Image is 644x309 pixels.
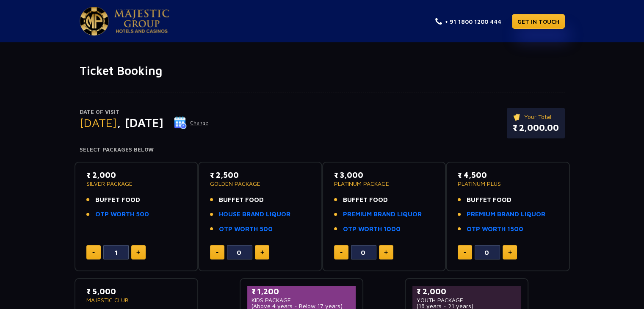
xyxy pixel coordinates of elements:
p: PLATINUM PLUS [458,181,558,187]
p: MAJESTIC CLUB [86,297,187,303]
p: SILVER PACKAGE [86,181,187,187]
p: Your Total [513,112,559,121]
p: ₹ 2,000.00 [513,121,559,134]
h1: Ticket Booking [80,63,565,78]
a: OTP WORTH 1500 [467,224,523,234]
a: HOUSE BRAND LIQUOR [219,210,290,219]
img: ticket [513,112,522,121]
h4: Select Packages Below [80,146,565,153]
button: Change [174,116,209,130]
a: GET IN TOUCH [512,14,565,29]
p: ₹ 1,200 [252,286,352,297]
p: ₹ 2,000 [86,169,187,181]
img: plus [508,250,512,254]
img: minus [464,252,466,253]
p: (18 years - 21 years) [417,303,517,309]
p: ₹ 5,000 [86,286,187,297]
a: PREMIUM BRAND LIQUOR [467,210,545,219]
a: OTP WORTH 1000 [343,224,401,234]
p: PLATINUM PACKAGE [334,181,434,187]
span: BUFFET FOOD [219,195,264,205]
p: ₹ 4,500 [458,169,558,181]
a: + 91 1800 1200 444 [435,17,501,26]
img: plus [136,250,140,254]
img: plus [384,250,388,254]
img: minus [216,252,218,253]
span: BUFFET FOOD [343,195,388,205]
img: Majestic Pride [114,9,169,33]
p: KIDS PACKAGE [252,297,352,303]
a: PREMIUM BRAND LIQUOR [343,210,422,219]
a: OTP WORTH 500 [219,224,273,234]
p: YOUTH PACKAGE [417,297,517,303]
img: minus [340,252,343,253]
img: plus [260,250,264,254]
span: BUFFET FOOD [467,195,511,205]
span: BUFFET FOOD [95,195,140,205]
p: Date of Visit [80,108,209,116]
a: OTP WORTH 500 [95,210,149,219]
p: ₹ 3,000 [334,169,434,181]
span: , [DATE] [117,116,163,130]
p: GOLDEN PACKAGE [210,181,310,187]
p: (Above 4 years - Below 17 years) [252,303,352,309]
span: [DATE] [80,116,117,130]
p: ₹ 2,000 [417,286,517,297]
p: ₹ 2,500 [210,169,310,181]
img: Majestic Pride [80,7,109,36]
img: minus [92,252,95,253]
